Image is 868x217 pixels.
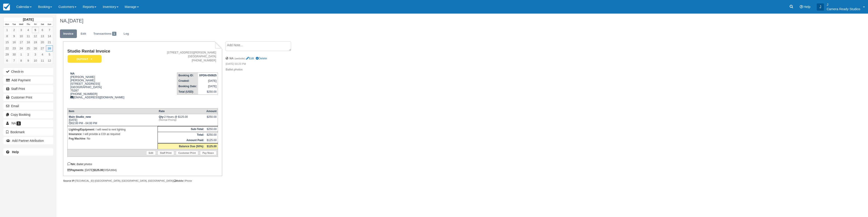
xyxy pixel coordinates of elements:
a: 8 [18,58,25,64]
a: 24 [18,45,25,51]
a: 2 [11,27,18,33]
a: Transactions1 [90,29,120,38]
address: [STREET_ADDRESS][PERSON_NAME] [GEOGRAPHIC_DATA] [PHONE_NUMBER] [147,51,216,62]
span: NA [12,121,16,125]
button: Email [3,102,53,110]
a: 15 [4,39,11,45]
th: Sub-Total: [158,126,205,132]
strong: NA [70,72,75,75]
a: 11 [39,58,46,64]
th: Booking ID: [177,72,198,78]
th: Mon [4,22,11,27]
a: Invoice [60,29,77,38]
a: Edit [246,57,254,60]
th: Wed [18,22,25,27]
a: NA 1 [3,120,53,127]
a: 21 [46,39,53,45]
a: 28 [46,45,53,51]
a: Help [3,148,53,156]
th: Fri [32,22,39,27]
strong: XPDN-050925 [199,74,217,77]
td: [DATE] [198,84,218,89]
td: $250.00 [205,126,218,132]
th: Thu [25,22,32,27]
img: checkfront-main-nav-mini-logo.png [3,4,10,10]
a: 8 [4,33,11,39]
a: Staff Print [158,151,174,155]
th: Sun [46,22,53,27]
th: Sat [39,22,46,27]
a: 1 [18,51,25,58]
a: 4 [25,27,32,33]
p: : No [69,136,156,141]
a: 9 [25,58,32,64]
a: 25 [25,45,32,51]
a: Edit [77,29,90,38]
a: 16 [11,39,18,45]
p: Ballet photos [226,68,302,72]
th: Amount [205,108,218,114]
th: Total: [158,132,205,138]
a: Pay Now [200,151,217,155]
p: J [827,2,860,7]
th: Booking Date: [177,84,198,89]
strong: NA [229,57,234,60]
h1: NA, [60,18,704,24]
span: 1 [112,32,116,36]
a: 10 [32,58,39,64]
a: 1 [4,27,11,33]
a: 2 [25,51,32,58]
strong: $125.00 [207,145,217,148]
em: [DATE] 03:23 PM [226,62,302,67]
strong: Fog Machine [69,137,85,140]
span: 1 [17,121,21,125]
a: 18 [25,39,32,45]
th: Created: [177,78,198,84]
a: 7 [11,58,18,64]
button: Add Partner Attribution [3,137,53,144]
strong: NA: [67,163,76,166]
span: [DATE] [68,18,83,24]
em: Deposit [68,55,101,63]
td: [DATE] 02:00 PM - 04:00 PM [67,114,158,126]
a: 30 [11,51,18,58]
a: 4 [39,51,46,58]
a: 3 [32,51,39,58]
th: Item [67,108,158,114]
th: Balance Due (50%): [158,143,205,149]
th: Total (USD): [177,89,198,95]
strong: Lighting/Equipment [69,128,94,131]
small: 3994 [110,169,116,171]
div: [PERSON_NAME] [PERSON_NAME] [STREET_ADDRESS] [GEOGRAPHIC_DATA] 75287 [PHONE_NUMBER] [EMAIL_ADDRES... [67,72,146,105]
a: 10 [18,33,25,39]
div: [TECHNICAL_ID] ([GEOGRAPHIC_DATA], [GEOGRAPHIC_DATA], [GEOGRAPHIC_DATA]) / iPhone [63,179,222,183]
small: (website) [234,57,245,60]
h1: Studio Rental Invoice [67,49,146,54]
a: 20 [39,39,46,45]
a: 22 [4,45,11,51]
b: Help [12,150,19,154]
strong: $125.00 [93,169,103,172]
a: 11 [25,33,32,39]
td: 2 Hours @ $125.00 [158,114,205,126]
a: 12 [46,58,53,64]
em: Ballet photos [77,163,92,166]
td: $250.00 [205,132,218,138]
a: 19 [32,39,39,45]
button: Check-in [3,68,53,75]
td: $125.00 [205,137,218,143]
th: Amount Paid: [158,137,205,143]
span: Help [804,5,811,9]
strong: Payments [67,169,83,172]
strong: Main Studio_new [69,115,91,118]
em: (Normal Pricing) [159,118,204,121]
a: Customer Print [176,151,198,155]
div: J [817,3,824,11]
p: : I will provide a COI as required [69,132,156,136]
a: Staff Print [3,85,53,92]
div: : [DATE] (VISA ) [67,169,218,172]
a: Deposit [67,55,100,63]
a: 5 [32,27,39,33]
td: $250.00 [198,89,218,95]
a: 13 [39,33,46,39]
